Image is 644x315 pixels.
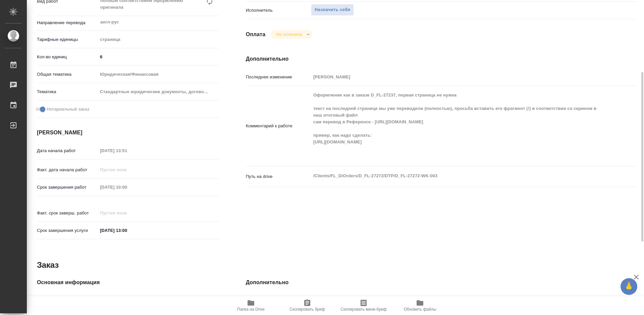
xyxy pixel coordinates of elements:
[37,227,98,234] p: Срок завершения услуги
[98,146,156,155] input: Пустое поле
[37,184,98,191] p: Срок завершения работ
[98,296,219,305] input: Пустое поле
[47,106,89,113] span: Нотариальный заказ
[311,89,604,161] textarea: Оформление как в заказе D_FL-27237, первая страница не нужна текст на последней странице мы уже п...
[37,147,98,154] p: Дата начала работ
[37,210,98,216] p: Факт. срок заверш. работ
[37,260,59,270] h2: Заказ
[98,86,219,98] div: Стандартные юридические документы, договоры, уставы
[223,296,279,315] button: Папка на Drive
[37,278,219,287] h4: Основная информация
[311,296,604,305] input: Пустое поле
[37,129,219,137] h4: [PERSON_NAME]
[340,307,386,312] span: Скопировать мини-бриф
[621,278,637,295] button: 🙏
[311,72,604,82] input: Пустое поле
[311,170,604,182] textarea: /Clients/FL_D/Orders/D_FL-27272/DTP/D_FL-27272-WK-003
[246,123,311,129] p: Комментарий к работе
[98,226,156,235] input: ✎ Введи что-нибудь
[246,7,311,14] p: Исполнитель
[98,208,156,218] input: Пустое поле
[37,88,98,95] p: Тематика
[37,54,98,60] p: Кол-во единиц
[237,307,265,312] span: Папка на Drive
[37,36,98,43] p: Тарифные единицы
[98,52,219,62] input: ✎ Введи что-нибудь
[623,279,635,294] span: 🙏
[98,34,219,45] div: страница
[246,55,637,63] h4: Дополнительно
[289,307,325,312] span: Скопировать бриф
[37,71,98,78] p: Общая тематика
[271,30,312,39] div: Не оплачена
[392,296,448,315] button: Обновить файлы
[246,30,266,39] h4: Оплата
[98,69,219,80] div: Юридическая/Финансовая
[246,74,311,80] p: Последнее изменение
[246,173,311,180] p: Путь на drive
[335,296,392,315] button: Скопировать мини-бриф
[37,19,98,26] p: Направление перевода
[98,182,156,192] input: Пустое поле
[246,278,637,287] h4: Дополнительно
[37,167,98,173] p: Факт. дата начала работ
[279,296,335,315] button: Скопировать бриф
[274,31,304,37] button: Не оплачена
[311,4,354,16] button: Назначить себя
[404,307,436,312] span: Обновить файлы
[315,6,350,14] span: Назначить себя
[98,165,156,175] input: Пустое поле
